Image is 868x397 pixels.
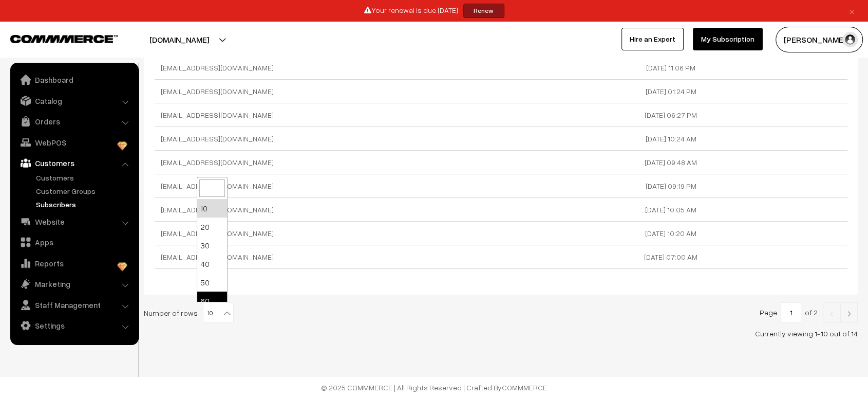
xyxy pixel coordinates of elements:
[33,186,135,196] a: Customer Groups
[155,174,501,198] td: [EMAIL_ADDRESS][DOMAIN_NAME]
[501,56,847,80] td: [DATE] 11:06 PM
[13,233,135,251] a: Apps
[4,4,864,18] div: Your renewal is due [DATE]
[13,112,135,131] a: Orders
[203,303,233,323] span: 10
[13,154,135,172] a: Customers
[501,198,847,222] td: [DATE] 10:05 AM
[13,275,135,293] a: Marketing
[842,32,858,47] img: user
[155,103,501,127] td: [EMAIL_ADDRESS][DOMAIN_NAME]
[114,27,245,52] button: [DOMAIN_NAME]
[501,174,847,198] td: [DATE] 09:19 PM
[155,151,501,174] td: [EMAIL_ADDRESS][DOMAIN_NAME]
[463,4,504,18] a: Renew
[776,27,863,52] button: [PERSON_NAME]
[197,218,227,236] li: 20
[155,198,501,222] td: [EMAIL_ADDRESS][DOMAIN_NAME]
[197,273,227,292] li: 50
[155,56,501,80] td: [EMAIL_ADDRESS][DOMAIN_NAME]
[501,245,847,269] td: [DATE] 07:00 AM
[501,151,847,174] td: [DATE] 09:48 AM
[155,127,501,151] td: [EMAIL_ADDRESS][DOMAIN_NAME]
[760,308,777,317] span: Page
[13,133,135,152] a: WebPOS
[197,236,227,255] li: 30
[33,199,135,210] a: Subscribers
[10,32,100,44] a: COMMMERCE
[197,255,227,273] li: 40
[155,245,501,269] td: [EMAIL_ADDRESS][DOMAIN_NAME]
[13,316,135,335] a: Settings
[805,308,818,317] span: of 2
[33,172,135,183] a: Customers
[155,222,501,245] td: [EMAIL_ADDRESS][DOMAIN_NAME]
[13,212,135,231] a: Website
[501,103,847,127] td: [DATE] 06:27 PM
[693,28,763,50] a: My Subscription
[827,311,836,317] img: Left
[13,296,135,314] a: Staff Management
[502,383,547,392] a: COMMMERCE
[844,311,854,317] img: Right
[197,199,227,218] li: 10
[845,5,859,17] a: ×
[501,127,847,151] td: [DATE] 10:24 AM
[144,328,858,339] div: Currently viewing 1-10 out of 14
[13,254,135,273] a: Reports
[144,308,198,318] span: Number of rows
[155,80,501,103] td: [EMAIL_ADDRESS][DOMAIN_NAME]
[197,292,227,310] li: 60
[13,92,135,110] a: Catalog
[621,28,684,50] a: Hire an Expert
[501,222,847,245] td: [DATE] 10:20 AM
[501,80,847,103] td: [DATE] 01:24 PM
[13,70,135,89] a: Dashboard
[203,302,234,323] span: 10
[10,35,118,43] img: COMMMERCE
